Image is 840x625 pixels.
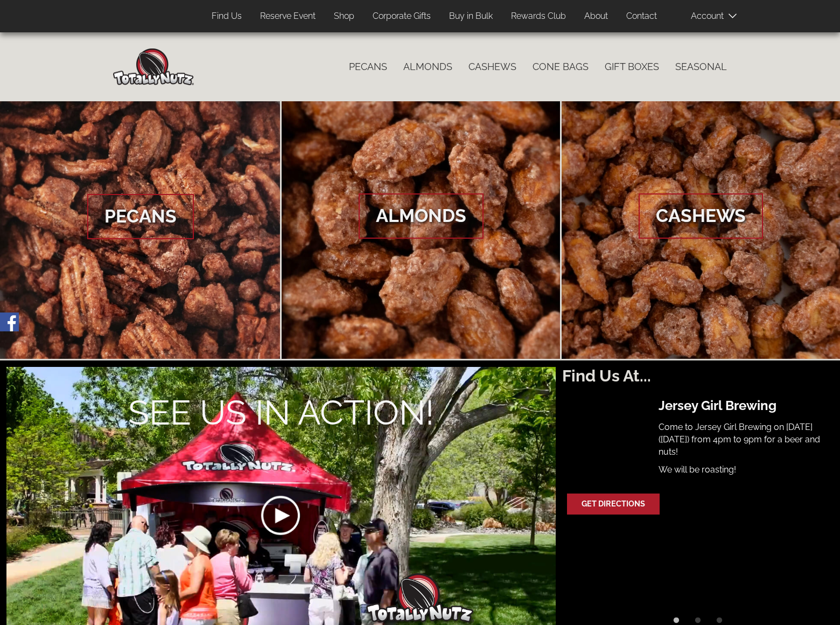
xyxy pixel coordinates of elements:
[395,55,460,78] a: Almonds
[659,421,823,459] p: Come to Jersey Girl Brewing on [DATE] ([DATE]) from 4pm to 9pm for a beer and nuts!
[365,6,439,27] a: Corporate Gifts
[113,48,194,85] img: Home
[326,6,362,27] a: Shop
[503,6,574,27] a: Rewards Club
[252,6,324,27] a: Reserve Event
[341,55,395,78] a: Pecans
[639,193,763,239] span: Cashews
[87,194,194,239] span: Pecans
[460,55,524,78] a: Cashews
[597,55,667,78] a: Gift Boxes
[618,6,665,27] a: Contact
[359,193,484,239] span: Almonds
[567,399,825,476] a: Jersey Girl BrewingCome to Jersey Girl Brewing on [DATE] ([DATE]) from 4pm to 9pm for a beer and ...
[667,55,735,78] a: Seasonal
[562,367,834,385] h2: Find Us At...
[524,55,597,78] a: Cone Bags
[659,399,823,413] h3: Jersey Girl Brewing
[441,6,501,27] a: Buy in Bulk
[659,464,823,476] p: We will be roasting!
[568,495,658,513] a: Get Directions
[576,6,616,27] a: About
[282,101,561,359] a: Almonds
[204,6,250,27] a: Find Us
